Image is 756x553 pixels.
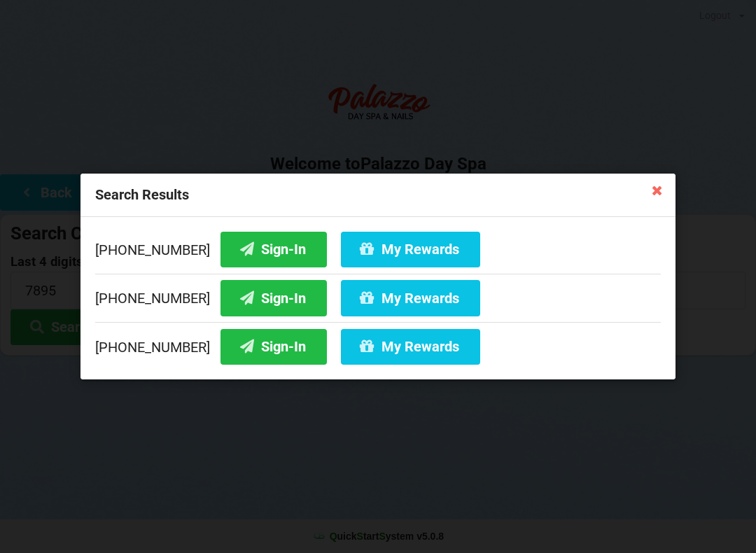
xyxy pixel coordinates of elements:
[341,329,480,365] button: My Rewards
[95,232,661,274] div: [PHONE_NUMBER]
[95,322,661,365] div: [PHONE_NUMBER]
[95,274,661,323] div: [PHONE_NUMBER]
[220,329,327,365] button: Sign-In
[220,280,327,316] button: Sign-In
[80,174,675,217] div: Search Results
[220,232,327,267] button: Sign-In
[341,232,480,267] button: My Rewards
[341,280,480,316] button: My Rewards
